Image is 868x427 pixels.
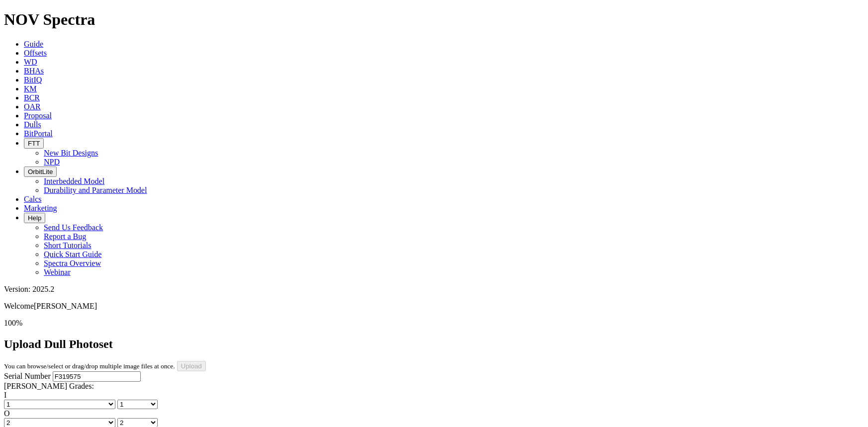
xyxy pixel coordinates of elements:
[24,102,41,111] a: OAR
[4,10,864,29] h1: NOV Spectra
[4,285,864,294] div: Version: 2025.2
[44,158,60,166] a: NPD
[34,302,97,310] span: [PERSON_NAME]
[44,250,101,258] a: Quick Start Guide
[44,241,92,250] a: Short Tutorials
[28,168,53,175] span: OrbitLite
[24,138,44,149] button: FTT
[4,382,864,391] div: [PERSON_NAME] Grades:
[24,195,42,203] a: Calcs
[44,259,101,267] a: Spectra Overview
[24,49,47,57] a: Offsets
[44,268,71,276] a: Webinar
[28,140,40,147] span: FTT
[4,319,22,327] span: 100%
[4,362,175,370] small: You can browse/select or drag/drop multiple image files at once.
[4,338,864,351] h2: Upload Dull Photoset
[24,167,57,177] button: OrbitLite
[24,58,37,66] a: WD
[24,129,53,138] a: BitPortal
[4,391,6,399] label: I
[177,361,206,371] input: Upload
[24,120,41,129] a: Dulls
[24,85,37,93] a: KM
[44,149,98,157] a: New Bit Designs
[4,409,10,418] label: O
[44,186,147,194] a: Durability and Parameter Model
[44,232,86,241] a: Report a Bug
[24,93,40,102] a: BCR
[24,111,52,120] a: Proposal
[24,204,57,212] a: Marketing
[44,223,103,232] a: Send Us Feedback
[4,302,864,311] p: Welcome
[24,40,43,48] a: Guide
[24,213,45,223] button: Help
[24,76,42,84] a: BitIQ
[44,177,104,185] a: Interbedded Model
[28,214,41,222] span: Help
[4,372,51,380] label: Serial Number
[24,67,44,75] a: BHAs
